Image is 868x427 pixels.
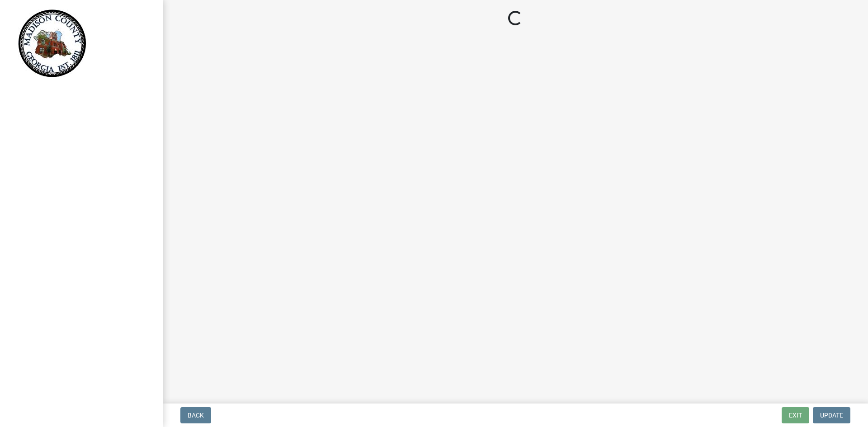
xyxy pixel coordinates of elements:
[782,407,809,423] button: Exit
[820,412,843,419] span: Update
[813,407,850,423] button: Update
[188,412,204,419] span: Back
[180,407,211,423] button: Back
[18,9,86,77] img: Madison County, Georgia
